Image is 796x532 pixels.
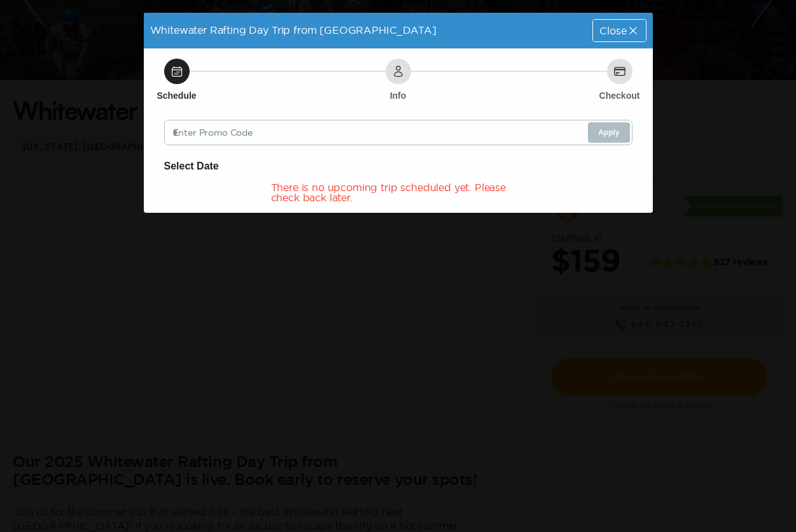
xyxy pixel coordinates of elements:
[271,182,526,203] div: There is no upcoming trip scheduled yet. Please check back later.
[157,89,196,102] h6: Schedule
[390,89,407,102] h6: Info
[164,158,632,175] h6: Select Date
[599,25,626,36] span: Close
[599,89,640,102] h6: Checkout
[150,24,436,36] span: Whitewater Rafting Day Trip from [GEOGRAPHIC_DATA]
